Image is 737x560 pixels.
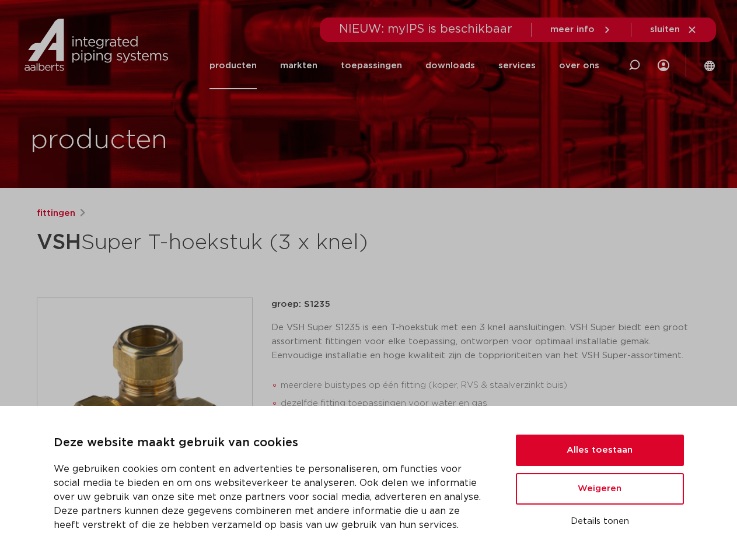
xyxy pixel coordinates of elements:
strong: VSH [37,232,81,253]
p: De VSH Super S1235 is een T-hoekstuk met een 3 knel aansluitingen. VSH Super biedt een groot asso... [271,321,701,363]
a: producten [209,42,257,89]
h1: Super T-hoekstuk (3 x knel) [37,225,475,260]
a: over ons [559,42,599,89]
a: meer info [550,24,612,35]
span: sluiten [650,25,680,34]
nav: Menu [209,42,599,89]
button: Details tonen [516,512,684,531]
a: fittingen [37,206,75,220]
span: meer info [550,25,595,34]
a: services [498,42,536,89]
h1: producten [30,122,167,159]
div: my IPS [658,42,669,89]
a: toepassingen [341,42,402,89]
li: dezelfde fitting toepassingen voor water en gas [281,394,701,413]
a: sluiten [650,24,697,35]
p: groep: S1235 [271,297,701,311]
p: Deze website maakt gebruik van cookies [54,434,488,453]
img: Product Image for VSH Super T-hoekstuk (3 x knel) [37,298,252,513]
a: markten [280,42,317,89]
a: downloads [425,42,475,89]
button: Weigeren [516,473,684,505]
p: We gebruiken cookies om content en advertenties te personaliseren, om functies voor social media ... [54,462,488,532]
li: meerdere buistypes op één fitting (koper, RVS & staalverzinkt buis) [281,376,701,395]
span: NIEUW: myIPS is beschikbaar [339,23,512,35]
button: Alles toestaan [516,435,684,466]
